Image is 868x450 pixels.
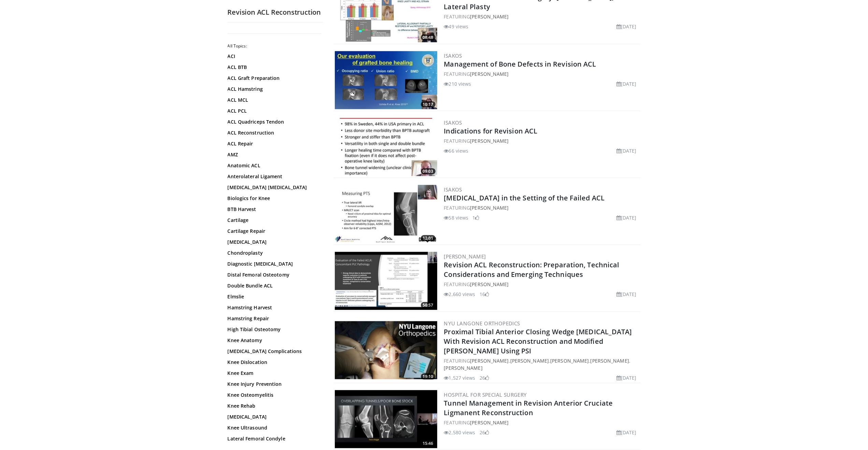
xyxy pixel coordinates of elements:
[335,321,437,379] img: c9477b02-0d0a-4736-997b-cbf9d8a1e090.jpg.300x170_q85_crop-smart_upscale.jpg
[228,304,320,311] a: Hamstring Harvest
[510,357,549,364] a: [PERSON_NAME]
[228,250,320,256] a: Chondroplasty
[335,390,437,448] img: e2c41f27-75ef-4279-a084-93bc6755d8a3.300x170_q85_crop-smart_upscale.jpg
[444,260,620,279] a: Revision ACL Reconstruction: Preparation, Technical Considerations and Emerging Techniques
[470,357,509,364] a: [PERSON_NAME]
[421,302,436,308] span: 50:57
[228,108,320,114] a: ACL PCL
[616,80,637,87] li: [DATE]
[421,34,436,41] span: 08:48
[470,205,509,211] a: [PERSON_NAME]
[335,252,437,310] a: 50:57
[444,214,469,221] li: 58 views
[616,147,637,154] li: [DATE]
[616,214,637,221] li: [DATE]
[444,80,471,87] li: 210 views
[228,97,320,103] a: ACL MCL
[228,184,320,191] a: [MEDICAL_DATA] [MEDICAL_DATA]
[228,381,320,388] a: Knee Injury Prevention
[228,403,320,409] a: Knee Rehab
[470,71,509,77] a: [PERSON_NAME]
[444,281,639,288] div: FEATURING
[590,357,629,364] a: [PERSON_NAME]
[228,206,320,213] a: BTB Harvest
[616,23,637,30] li: [DATE]
[480,291,489,298] li: 16
[335,51,437,109] img: 31bebd93-3230-4cea-9675-320505758301.300x170_q85_crop-smart_upscale.jpg
[444,327,632,355] a: Proximal Tibial Anterior Closing Wedge [MEDICAL_DATA] With Revision ACL Reconstruction and Modifi...
[470,138,509,144] a: [PERSON_NAME]
[444,119,462,126] a: ISAKOS
[444,13,639,20] div: FEATURING
[444,204,639,211] div: FEATURING
[444,291,475,298] li: 2,660 views
[444,398,613,417] a: Tunnel Management in Revision Anterior Cruciate Ligmanent Reconstruction
[444,391,527,398] a: Hospital for Special Surgery
[228,413,320,420] a: [MEDICAL_DATA]
[470,13,509,20] a: [PERSON_NAME]
[228,43,322,49] h2: All Topics:
[335,118,437,176] a: 09:03
[335,185,437,243] img: 66b7d05c-7122-49fe-9500-b04085be9456.300x170_q85_crop-smart_upscale.jpg
[228,8,323,17] h2: Revision ACL Reconstruction
[480,429,489,436] li: 26
[470,281,509,287] a: [PERSON_NAME]
[335,390,437,448] a: 15:46
[444,419,639,426] div: FEATURING
[228,53,320,60] a: ACI
[444,186,462,193] a: ISAKOS
[480,374,489,381] li: 26
[228,392,320,398] a: Knee Osteomyelitis
[616,291,637,298] li: [DATE]
[335,252,437,310] img: ed4a877c-ce40-4ff5-b236-885432325b81.300x170_q85_crop-smart_upscale.jpg
[335,118,437,176] img: 62dac409-ca51-4dad-8004-1d9f9abd9a3b.300x170_q85_crop-smart_upscale.jpg
[228,424,320,431] a: Knee Ultrasound
[228,173,320,180] a: Anterolateral Ligament
[444,137,639,144] div: FEATURING
[228,315,320,322] a: Hamstring Repair
[550,357,589,364] a: [PERSON_NAME]
[335,51,437,109] a: 10:17
[444,70,639,78] div: FEATURING
[228,271,320,278] a: Distal Femoral Osteotomy
[228,370,320,377] a: Knee Exam
[444,374,475,381] li: 1,527 views
[444,429,475,436] li: 2,580 views
[228,86,320,93] a: ACL Hamstring
[616,374,637,381] li: [DATE]
[228,282,320,289] a: Double Bundle ACL
[228,151,320,158] a: AMZ
[444,320,520,327] a: NYU Langone Orthopedics
[444,23,469,30] li: 49 views
[473,214,480,221] li: 1
[228,348,320,355] a: [MEDICAL_DATA] Complications
[421,374,436,380] span: 19:10
[228,261,320,267] a: Diagnostic [MEDICAL_DATA]
[335,321,437,379] a: 19:10
[444,52,462,59] a: ISAKOS
[421,235,436,241] span: 12:01
[228,64,320,71] a: ACL BTB
[421,168,436,174] span: 09:03
[228,337,320,344] a: Knee Anatomy
[228,228,320,235] a: Cartilage Repair
[444,193,605,202] a: [MEDICAL_DATA] in the Setting of the Failed ACL
[444,147,469,154] li: 66 views
[444,126,538,136] a: Indications for Revision ACL
[228,195,320,202] a: Biologics for Knee
[335,185,437,243] a: 12:01
[228,293,320,300] a: Elmslie
[228,239,320,245] a: [MEDICAL_DATA]
[228,129,320,136] a: ACL Reconstruction
[228,435,320,442] a: Lateral Femoral Condyle
[228,118,320,125] a: ACL Quadriceps Tendon
[616,429,637,436] li: [DATE]
[228,75,320,82] a: ACL Graft Preparation
[444,253,486,260] a: [PERSON_NAME]
[444,59,596,69] a: Management of Bone Defects in Revision ACL
[228,326,320,333] a: High Tibial Osteotomy
[470,419,509,426] a: [PERSON_NAME]
[228,162,320,169] a: Anatomic ACL
[228,140,320,147] a: ACL Repair
[444,357,639,371] div: FEATURING , , , ,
